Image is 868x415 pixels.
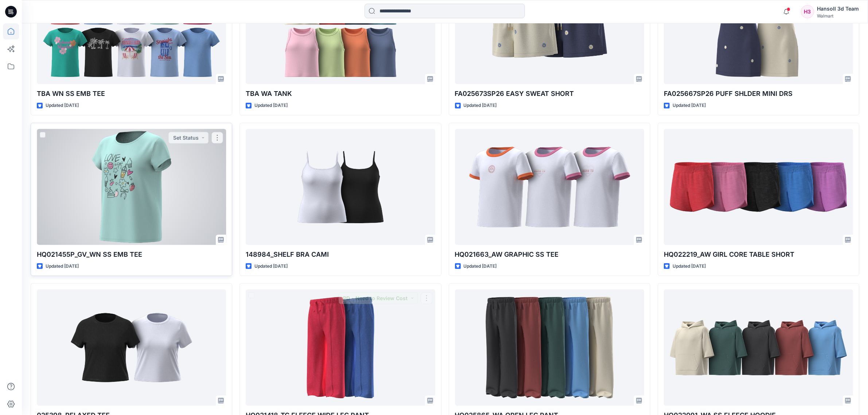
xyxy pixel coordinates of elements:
p: Updated [DATE] [46,102,79,109]
p: FA025673SP26 EASY SWEAT SHORT [455,89,644,99]
p: 148984_SHELF BRA CAMI [246,249,435,260]
p: HQ021455P_GV_WN SS EMB TEE [37,249,226,260]
a: 025398_RELAXED TEE [37,290,226,406]
p: Updated [DATE] [254,102,288,109]
p: HQ021663_AW GRAPHIC SS TEE [455,249,644,260]
p: Updated [DATE] [254,263,288,270]
p: Updated [DATE] [673,263,706,270]
div: Walmart [817,13,859,19]
div: Hansoll 3d Team [817,4,859,13]
div: H3 [801,5,814,18]
a: HQ025865_WA OPEN LEG PANT [455,290,644,406]
p: FA025667SP26 PUFF SHLDER MINI DRS [664,89,853,99]
p: Updated [DATE] [464,263,497,270]
a: HQ022091_WA SS FLEECE HOODIE [664,290,853,406]
p: HQ022219_AW GIRL CORE TABLE SHORT [664,249,853,260]
a: HQ021455P_GV_WN SS EMB TEE [37,129,226,245]
p: Updated [DATE] [46,263,79,270]
a: HQ021418_TG FLEECE WIDE LEG PANT [246,290,435,406]
p: TBA WA TANK [246,89,435,99]
p: TBA WN SS EMB TEE [37,89,226,99]
a: 148984_SHELF BRA CAMI [246,129,435,245]
p: Updated [DATE] [673,102,706,109]
a: HQ021663_AW GRAPHIC SS TEE [455,129,644,245]
a: HQ022219_AW GIRL CORE TABLE SHORT [664,129,853,245]
p: Updated [DATE] [464,102,497,109]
